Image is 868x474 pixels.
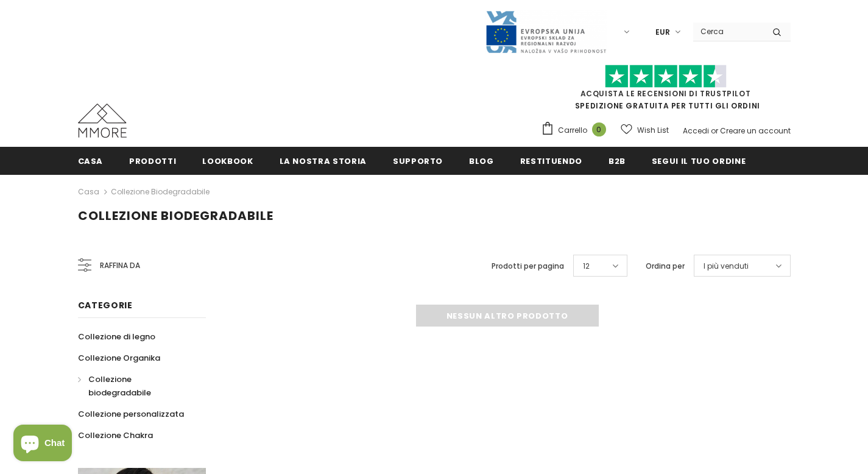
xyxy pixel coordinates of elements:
[78,155,104,167] span: Casa
[541,121,612,140] a: Carrello 0
[469,155,494,167] span: Blog
[78,326,155,347] a: Collezione di legno
[393,155,443,167] span: supporto
[683,126,709,136] a: Accedi
[469,147,494,174] a: Blog
[78,147,104,174] a: Casa
[111,186,210,197] a: Collezione biodegradabile
[78,403,184,425] a: Collezione personalizzata
[78,104,127,138] img: Casi MMORE
[280,155,367,167] span: La nostra storia
[711,126,718,136] span: or
[485,10,607,54] img: Javni Razpis
[100,259,140,272] span: Raffina da
[583,260,590,272] span: 12
[78,408,184,420] span: Collezione personalizzata
[541,70,791,111] span: SPEDIZIONE GRATUITA PER TUTTI GLI ORDINI
[592,122,606,136] span: 0
[202,155,253,167] span: Lookbook
[129,155,176,167] span: Prodotti
[78,185,99,199] a: Casa
[78,352,160,364] span: Collezione Organika
[78,331,155,342] span: Collezione di legno
[393,147,443,174] a: supporto
[485,26,607,37] a: Javni Razpis
[520,155,582,167] span: Restituendo
[605,65,727,88] img: Fidati di Pilot Stars
[78,425,153,446] a: Collezione Chakra
[78,207,273,224] span: Collezione biodegradabile
[280,147,367,174] a: La nostra storia
[78,347,160,369] a: Collezione Organika
[492,260,564,272] label: Prodotti per pagina
[78,430,153,441] span: Collezione Chakra
[637,124,669,136] span: Wish List
[720,126,791,136] a: Creare un account
[88,373,151,398] span: Collezione biodegradabile
[655,26,670,38] span: EUR
[10,425,76,464] inbox-online-store-chat: Shopify online store chat
[558,124,587,136] span: Carrello
[652,147,746,174] a: Segui il tuo ordine
[704,260,749,272] span: I più venduti
[621,119,669,141] a: Wish List
[520,147,582,174] a: Restituendo
[609,155,626,167] span: B2B
[78,369,192,403] a: Collezione biodegradabile
[580,88,751,99] a: Acquista le recensioni di TrustPilot
[652,155,746,167] span: Segui il tuo ordine
[78,299,133,311] span: Categorie
[693,23,763,40] input: Search Site
[609,147,626,174] a: B2B
[129,147,176,174] a: Prodotti
[202,147,253,174] a: Lookbook
[646,260,685,272] label: Ordina per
